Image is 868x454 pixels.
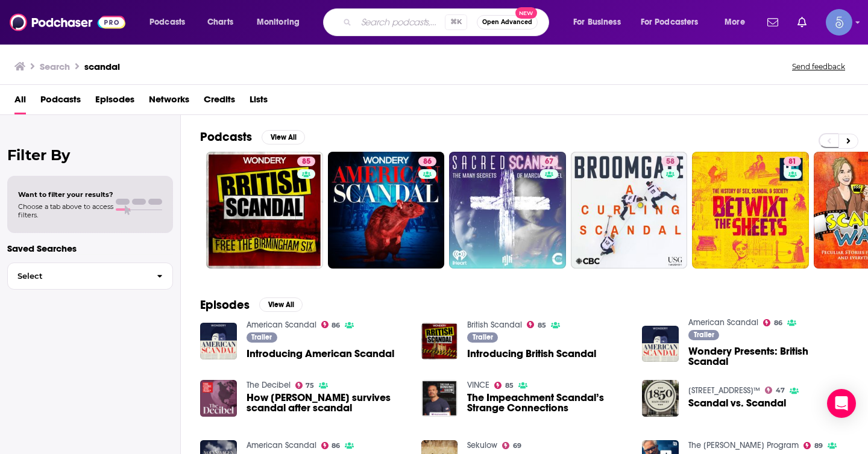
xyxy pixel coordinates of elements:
[477,15,538,30] button: Open AdvancedNew
[725,14,745,31] span: More
[565,13,636,32] button: open menu
[247,393,407,413] a: How Boris Johnson survives scandal after scandal
[502,442,521,449] a: 69
[467,393,627,413] a: The Impeachment Scandal’s Strange Connections
[445,14,467,30] span: ⌘ K
[688,440,799,450] a: The Glenn Beck Program
[515,7,537,19] span: New
[149,90,189,114] a: Networks
[200,13,241,32] a: Charts
[538,323,546,328] span: 85
[262,130,305,145] button: View All
[573,14,621,31] span: For Business
[633,13,716,32] button: open menu
[204,90,235,114] a: Credits
[200,380,237,417] a: How Boris Johnson survives scandal after scandal
[473,334,493,341] span: Trailer
[40,90,81,114] a: Podcasts
[826,9,852,36] button: Show profile menu
[827,389,856,418] div: Open Intercom Messenger
[321,442,341,449] a: 86
[666,156,675,168] span: 58
[467,320,522,330] a: British Scandal
[259,297,303,312] button: View All
[200,297,303,313] a: EpisodesView All
[7,263,173,290] button: Select
[200,297,250,313] h2: Episodes
[423,156,432,168] span: 86
[200,129,305,145] a: PodcastsView All
[206,152,323,269] a: 85
[788,156,796,168] span: 81
[688,346,849,367] a: Wondery Presents: British Scandal
[467,349,596,359] a: Introducing British Scandal
[10,11,125,34] img: Podchaser - Follow, Share and Rate Podcasts
[149,14,185,31] span: Podcasts
[207,14,233,31] span: Charts
[7,243,173,254] p: Saved Searches
[467,440,497,450] a: Sekulow
[247,440,316,450] a: American Scandal
[763,12,783,33] a: Show notifications dropdown
[247,380,291,390] a: The Decibel
[642,326,679,362] img: Wondery Presents: British Scandal
[18,202,113,219] span: Choose a tab above to access filters.
[14,90,26,114] a: All
[8,272,147,280] span: Select
[688,398,786,408] a: Scandal vs. Scandal
[826,9,852,36] img: User Profile
[804,442,823,449] a: 89
[332,443,340,449] span: 86
[297,157,315,166] a: 85
[513,443,521,449] span: 69
[421,323,458,359] a: Introducing British Scandal
[95,90,134,114] a: Episodes
[328,152,445,269] a: 86
[295,382,315,389] a: 75
[250,90,268,114] a: Lists
[763,319,782,326] a: 86
[784,157,801,166] a: 81
[418,157,436,166] a: 86
[642,380,679,417] a: Scandal vs. Scandal
[826,9,852,36] span: Logged in as Spiral5-G1
[694,331,714,338] span: Trailer
[421,380,458,417] img: The Impeachment Scandal’s Strange Connections
[332,323,340,328] span: 86
[482,19,532,25] span: Open Advanced
[776,388,785,393] span: 47
[40,61,70,72] h3: Search
[247,349,394,359] a: Introducing American Scandal
[774,320,782,326] span: 86
[335,8,561,36] div: Search podcasts, credits, & more...
[257,14,300,31] span: Monitoring
[716,13,760,32] button: open menu
[505,383,514,388] span: 85
[356,13,445,32] input: Search podcasts, credits, & more...
[321,321,341,328] a: 86
[527,321,546,328] a: 85
[661,157,679,166] a: 58
[247,393,407,413] span: How [PERSON_NAME] survives scandal after scandal
[467,380,489,390] a: VINCE
[200,323,237,359] img: Introducing American Scandal
[571,152,688,269] a: 58
[814,443,823,449] span: 89
[200,129,252,145] h2: Podcasts
[84,61,120,72] h3: scandal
